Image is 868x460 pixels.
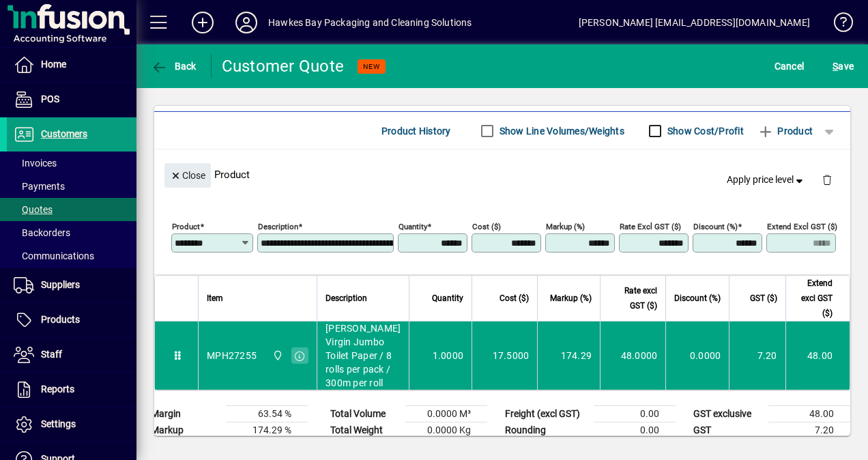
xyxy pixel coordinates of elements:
[154,149,850,199] div: Product
[363,62,380,71] span: NEW
[207,291,223,306] span: Item
[268,12,472,33] div: Hawkes Bay Packaging and Cleaning Solutions
[399,222,427,231] mat-label: Quantity
[811,163,843,196] button: Delete
[594,422,676,439] td: 0.00
[41,349,62,360] span: Staff
[172,222,200,231] mat-label: Product
[771,54,808,78] button: Cancel
[41,94,59,104] span: POS
[767,222,837,231] mat-label: Extend excl GST ($)
[768,406,850,422] td: 48.00
[269,348,285,363] span: Central
[785,321,850,390] td: 48.00
[14,181,65,192] span: Payments
[498,406,594,422] td: Freight (excl GST)
[170,164,205,187] span: Close
[609,349,657,362] div: 48.0000
[7,221,136,244] a: Backorders
[222,55,345,77] div: Customer Quote
[164,163,211,188] button: Close
[144,406,226,422] td: Margin
[325,291,367,306] span: Description
[594,406,676,422] td: 0.00
[775,55,805,77] span: Cancel
[833,55,854,77] span: ave
[323,422,405,439] td: Total Weight
[620,222,681,231] mat-label: Rate excl GST ($)
[226,406,308,422] td: 63.54 %
[794,276,833,321] span: Extend excl GST ($)
[824,3,851,47] a: Knowledge Base
[151,61,197,72] span: Back
[7,83,136,117] a: POS
[7,244,136,268] a: Communications
[144,422,226,439] td: Markup
[41,384,74,394] span: Reports
[161,169,214,181] app-page-header-button: Close
[500,291,529,306] span: Cost ($)
[225,10,268,35] button: Profile
[41,418,76,429] span: Settings
[498,422,594,439] td: Rounding
[258,222,298,231] mat-label: Description
[7,338,136,372] a: Staff
[665,124,744,138] label: Show Cost/Profit
[405,406,487,422] td: 0.0000 M³
[323,406,405,422] td: Total Volume
[537,321,600,390] td: 174.29
[376,119,457,143] button: Product History
[41,314,80,325] span: Products
[729,321,785,390] td: 7.20
[768,422,850,439] td: 7.20
[7,198,136,221] a: Quotes
[579,12,810,33] div: [PERSON_NAME] [EMAIL_ADDRESS][DOMAIN_NAME]
[181,10,225,35] button: Add
[7,303,136,337] a: Products
[497,124,624,138] label: Show Line Volumes/Weights
[7,268,136,302] a: Suppliers
[14,204,53,215] span: Quotes
[136,54,212,78] app-page-header-button: Back
[7,48,136,82] a: Home
[433,349,464,362] span: 1.0000
[693,222,738,231] mat-label: Discount (%)
[546,222,585,231] mat-label: Markup (%)
[811,173,843,186] app-page-header-button: Delete
[472,321,537,390] td: 17.5000
[751,119,820,143] button: Product
[7,175,136,198] a: Payments
[41,59,66,70] span: Home
[432,291,463,306] span: Quantity
[833,61,838,72] span: S
[7,407,136,442] a: Settings
[7,373,136,407] a: Reports
[226,422,308,439] td: 174.29 %
[665,321,729,390] td: 0.0000
[757,120,813,142] span: Product
[405,422,487,439] td: 0.0000 Kg
[472,222,501,231] mat-label: Cost ($)
[14,158,57,169] span: Invoices
[41,279,80,290] span: Suppliers
[609,283,657,313] span: Rate excl GST ($)
[381,120,451,142] span: Product History
[207,349,257,362] div: MPH27255
[686,406,768,422] td: GST exclusive
[41,128,87,139] span: Customers
[14,227,70,238] span: Backorders
[721,168,811,192] button: Apply price level
[550,291,592,306] span: Markup (%)
[14,250,94,261] span: Communications
[829,54,857,78] button: Save
[750,291,777,306] span: GST ($)
[727,173,806,187] span: Apply price level
[7,152,136,175] a: Invoices
[325,321,401,390] span: [PERSON_NAME] Virgin Jumbo Toilet Paper / 8 rolls per pack / 300m per roll
[674,291,721,306] span: Discount (%)
[147,54,200,78] button: Back
[686,422,768,439] td: GST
